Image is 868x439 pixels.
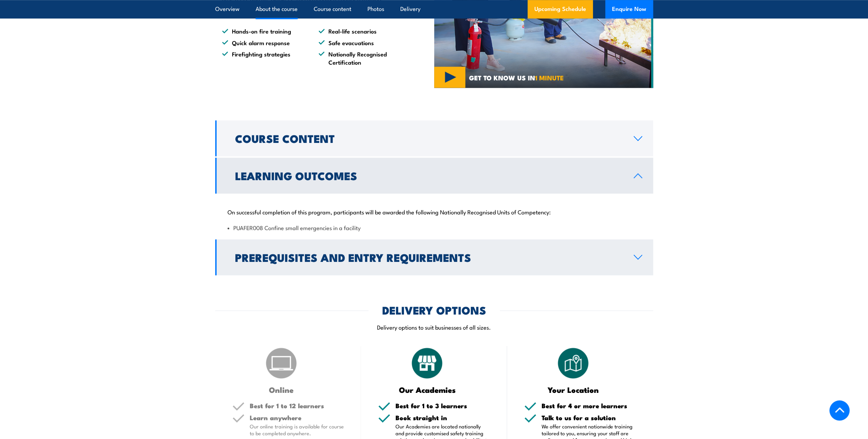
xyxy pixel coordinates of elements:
h2: Learning Outcomes [235,171,623,180]
h5: Best for 1 to 3 learners [396,402,490,409]
p: Our online training is available for course to be completed anywhere. [250,423,344,437]
li: Nationally Recognised Certification [319,50,403,66]
a: Course Content [215,120,653,156]
h3: Your Location [524,386,622,394]
li: Real-life scenarios [319,27,403,35]
li: Safe evacuations [319,39,403,46]
h2: Course Content [235,133,623,143]
li: Hands-on fire training [222,27,306,35]
strong: 1 MINUTE [535,72,564,82]
h5: Talk to us for a solution [542,414,636,421]
p: Delivery options to suit businesses of all sizes. [215,323,653,331]
h2: Prerequisites and Entry Requirements [235,252,623,262]
h5: Learn anywhere [250,414,344,421]
li: Quick alarm response [222,39,306,46]
a: Prerequisites and Entry Requirements [215,239,653,275]
h2: DELIVERY OPTIONS [382,305,486,315]
h3: Online [232,386,331,394]
h5: Best for 4 or more learners [542,402,636,409]
span: GET TO KNOW US IN [469,75,564,81]
h5: Best for 1 to 12 learners [250,402,344,409]
li: PUAFER008 Confine small emergencies in a facility [228,224,641,231]
a: Learning Outcomes [215,158,653,194]
p: On successful completion of this program, participants will be awarded the following Nationally R... [228,208,641,215]
h3: Our Academies [378,386,476,394]
li: Firefighting strategies [222,50,306,66]
h5: Book straight in [396,414,490,421]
